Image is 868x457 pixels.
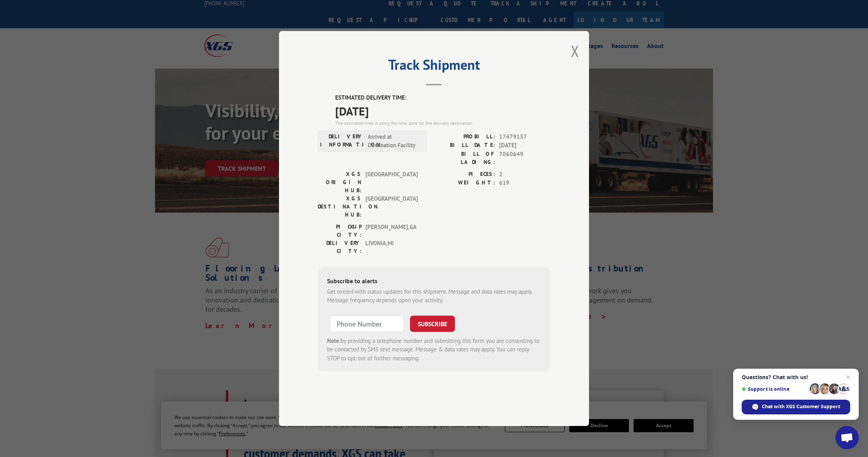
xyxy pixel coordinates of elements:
[434,132,495,141] label: PROBILL:
[318,223,362,239] label: PICKUP CITY:
[434,141,495,150] label: BILL DATE:
[434,150,495,166] label: BILL OF LADING:
[327,276,541,287] div: Subscribe to alerts
[318,59,550,74] h2: Track Shipment
[499,132,550,141] span: 17479157
[335,93,550,102] label: ESTIMATED DELIVERY TIME:
[499,179,550,187] span: 619
[742,386,807,392] span: Support is online
[320,132,364,150] label: DELIVERY INFORMATION:
[368,132,420,150] span: Arrived at Destination Facility
[327,287,541,305] div: Get texted with status updates for this shipment. Message and data rates may apply. Message frequ...
[327,337,541,363] div: by providing a telephone number and submitting this form you are consenting to be contacted by SM...
[762,403,840,410] span: Chat with XGS Customer Support
[365,170,418,194] span: [GEOGRAPHIC_DATA]
[742,374,850,380] span: Questions? Chat with us!
[335,102,550,120] span: [DATE]
[499,150,550,166] span: 7060649
[844,373,853,382] span: Close chat
[318,239,362,255] label: DELIVERY CITY:
[365,223,418,239] span: [PERSON_NAME] , GA
[742,400,850,414] div: Chat with XGS Customer Support
[434,170,495,179] label: PIECES:
[330,316,404,332] input: Phone Number
[365,194,418,219] span: [GEOGRAPHIC_DATA]
[410,316,455,332] button: SUBSCRIBE
[318,170,362,194] label: XGS ORIGIN HUB:
[434,179,495,187] label: WEIGHT:
[499,141,550,150] span: [DATE]
[335,120,550,127] div: The estimated time is using the time zone for the delivery destination.
[365,239,418,255] span: LIVONIA , MI
[499,170,550,179] span: 2
[318,194,362,219] label: XGS DESTINATION HUB:
[327,337,341,344] strong: Note:
[571,41,579,61] button: Close modal
[835,426,859,449] div: Open chat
